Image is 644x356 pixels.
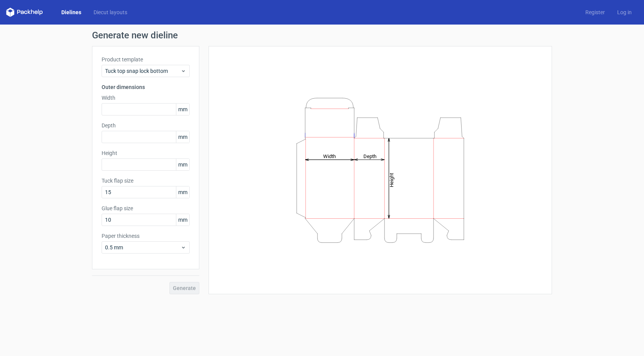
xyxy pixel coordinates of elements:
[102,232,190,240] label: Paper thickness
[389,173,394,187] tspan: Height
[55,8,87,16] a: Dielines
[611,8,638,16] a: Log in
[176,214,189,226] span: mm
[102,122,190,129] label: Depth
[176,131,189,143] span: mm
[323,153,336,159] tspan: Width
[579,8,611,16] a: Register
[102,83,190,91] h3: Outer dimensions
[102,149,190,157] label: Height
[102,56,190,63] label: Product template
[176,104,189,115] span: mm
[176,186,189,198] span: mm
[105,67,181,75] span: Tuck top snap lock bottom
[102,177,190,185] label: Tuck flap size
[102,204,190,212] label: Glue flap size
[105,244,181,251] span: 0.5 mm
[102,94,190,102] label: Width
[176,159,189,170] span: mm
[92,31,552,40] h1: Generate new dieline
[87,8,133,16] a: Diecut layouts
[363,153,376,159] tspan: Depth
